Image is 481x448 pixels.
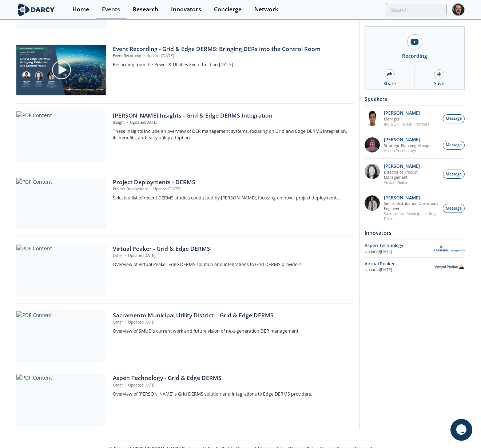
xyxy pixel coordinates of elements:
[16,3,56,16] img: logo-wide.svg
[113,45,349,53] div: Event Recording - Grid & Edge DERMS: Bringing DERs into the Control Room
[113,261,349,268] p: Overview of Virtual Peaker Edge DERMS solution and integrations to Grid DERMS providers.
[133,7,158,12] div: Research
[113,178,349,187] div: Project Deployments - DERMS
[384,180,439,185] p: Virtual Peaker
[365,195,380,211] img: 7fca56e2-1683-469f-8840-285a17278393
[113,62,349,68] p: Recording from the Power & Utilities Event held on [DATE]
[113,328,349,334] p: Overview of SMUD's current work and future vision of next-generation DER management.
[384,143,433,148] p: Strategic Planning Manager
[113,245,349,253] div: Virtual Peaker - Grid & Edge DERMS
[124,253,128,258] span: •
[383,80,396,87] div: Share
[124,320,128,325] span: •
[254,7,278,12] div: Network
[113,311,349,320] div: Sacramento Municipal Utility District. - Grid & Edge DERMS
[51,60,72,80] img: play-chapters-gray.svg
[365,242,465,255] a: Aspen Technology Updated[DATE] Aspen Technology
[384,148,433,153] p: Aspen Technology
[443,141,465,150] button: Message
[384,164,439,169] p: [PERSON_NAME]
[113,320,349,325] p: Other Updated [DATE]
[113,53,349,59] p: Event Recording Updated [DATE]
[452,3,465,16] img: Profile
[365,164,380,179] img: 8160f632-77e6-40bd-9ce2-d8c8bb49c0dd
[113,382,349,388] p: Other Updated [DATE]
[16,311,354,362] a: PDF Content Sacramento Municipal Utility District. - Grid & Edge DERMS Other •Updated[DATE] Overv...
[434,264,465,269] img: Virtual Peaker
[365,111,380,126] img: vRBZwDRnSTOrB1qTpmXr
[446,171,462,177] span: Message
[16,111,354,162] a: PDF Content [PERSON_NAME] Insights - Grid & Edge DERMS Integration Insight •Updated[DATE] These i...
[113,111,349,120] div: [PERSON_NAME] Insights - Grid & Edge DERMS Integration
[365,27,464,65] a: Recording
[113,195,349,201] p: Selected list of recent DERMS studies conducted by [PERSON_NAME], focusing on novel project deplo...
[16,178,354,229] a: PDF Content Project Deployments - DERMS Project Deployment •Updated[DATE] Selected list of recent...
[16,45,106,95] img: Video Content
[124,382,128,388] span: •
[214,7,242,12] div: Concierge
[434,245,465,252] img: Aspen Technology
[365,137,380,152] img: accc9a8e-a9c1-4d58-ae37-132228efcf55
[446,116,462,122] span: Message
[113,253,349,259] p: Other Updated [DATE]
[443,170,465,179] button: Message
[384,116,429,122] p: Manager
[126,120,130,125] span: •
[384,211,439,221] p: Sacramento Municipal Utility District.
[365,242,434,249] div: Aspen Technology
[113,186,349,192] p: Project Deployment Updated [DATE]
[365,260,465,273] a: Virtual Peaker Updated[DATE] Virtual Peaker
[365,226,465,239] div: Innovators
[365,92,465,105] div: Speakers
[443,114,465,123] button: Message
[102,7,120,12] div: Events
[16,45,354,96] a: Video Content Event Recording - Grid & Edge DERMS: Bringing DERs into the Control Room Event Reco...
[72,7,89,12] div: Home
[365,249,434,255] div: Updated [DATE]
[386,3,447,16] input: Advanced Search
[446,206,462,211] span: Message
[402,52,427,60] div: Recording
[16,245,354,296] a: PDF Content Virtual Peaker - Grid & Edge DERMS Other •Updated[DATE] Overview of Virtual Peaker Ed...
[446,142,462,148] span: Message
[434,80,444,87] div: Save
[384,122,429,127] p: [PERSON_NAME] Partners
[384,201,439,211] p: Senior Distribution Operations Engineer
[142,53,146,58] span: •
[443,204,465,213] button: Message
[171,7,201,12] div: Innovators
[384,137,433,142] p: [PERSON_NAME]
[384,195,439,201] p: [PERSON_NAME]
[149,186,153,191] span: •
[365,267,434,273] div: Updated [DATE]
[450,419,474,441] iframe: chat widget
[384,170,439,180] p: Director of Product Management
[384,111,429,116] p: [PERSON_NAME]
[365,261,434,267] div: Virtual Peaker
[113,391,349,397] p: Overview of [PERSON_NAME]'s Grid DERMS solution and integrations to Edge DERMS providers.
[16,374,354,425] a: PDF Content Aspen Technology - Grid & Edge DERMS Other •Updated[DATE] Overview of [PERSON_NAME]'s...
[113,120,349,126] p: Insight Updated [DATE]
[113,128,349,142] p: These insights include an overview of DER management systems, focusing on Grid and Edge DERMS int...
[113,374,349,382] div: Aspen Technology - Grid & Edge DERMS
